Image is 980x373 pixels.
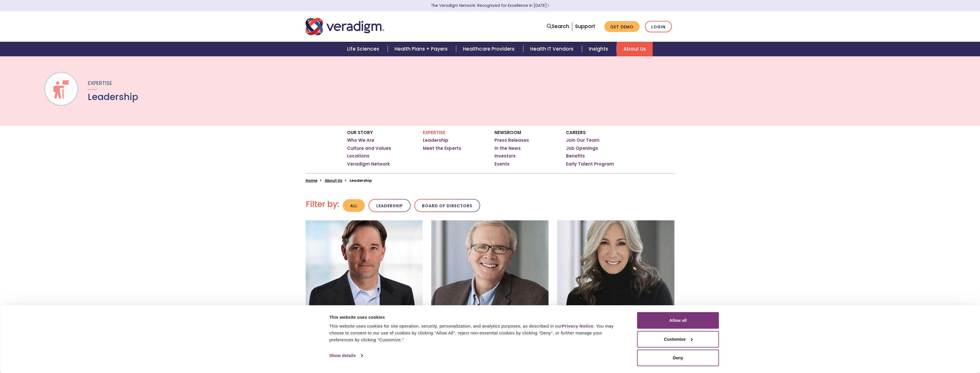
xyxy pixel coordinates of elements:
[388,42,456,56] a: Health Plans + Payers
[494,137,529,143] a: Press Releases
[414,199,480,212] button: Board of Directors
[347,137,374,143] a: Who We Are
[423,145,461,151] a: Meet the Experts
[306,200,339,209] h2: Filter by:
[637,331,719,348] button: Customize
[547,3,549,8] span: Learn More
[617,42,653,56] a: About Us
[645,21,672,33] a: Login
[88,79,112,87] span: Expertise
[566,137,599,143] a: Join Our Team
[325,178,342,183] a: About Us
[369,199,411,212] button: Leadership
[431,3,549,8] a: The Veradigm Network: Recognized for Excellence in [DATE]Learn More
[329,323,624,343] div: This website uses cookies for site operation, security, personalization, and analytics purposes, ...
[329,314,624,321] div: This website uses cookies
[575,23,595,30] a: Support
[637,312,719,329] button: Allow all
[637,350,719,366] button: Deny
[562,324,593,328] a: Privacy Notice
[306,178,317,183] a: Home
[494,161,510,167] a: Events
[329,351,363,360] a: Show details
[566,145,598,151] a: Job Openings
[566,153,585,159] a: Benefits
[456,42,523,56] a: Healthcare Providers
[343,199,365,212] button: All
[604,21,640,32] a: Get Demo
[547,23,569,30] a: Search
[423,137,448,143] a: Leadership
[340,42,388,56] a: Life Sciences
[494,145,521,151] a: In the News
[347,153,369,159] a: Locations
[347,161,390,167] a: Veradigm Network
[306,17,384,36] img: Veradigm logo
[523,42,582,56] a: Health IT Vendors
[347,145,391,151] a: Culture and Values
[494,153,516,159] a: Investors
[88,91,138,102] h1: Leadership
[566,161,614,167] a: Early Talent Program
[582,42,617,56] a: Insights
